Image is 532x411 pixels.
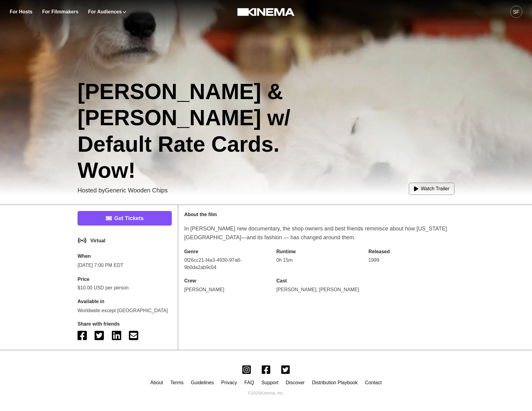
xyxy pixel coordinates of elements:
p: Crew [184,277,270,285]
a: Contact [365,380,382,385]
p: [PERSON_NAME] [184,286,270,294]
button: Watch Trailer [409,183,454,195]
p: 0f26cc21-f4a3-4930-97a8-9b0da2ab9c04 [184,257,270,271]
p: Hosted by Generic Wooden Chips [78,186,168,195]
button: facebook [78,328,87,344]
p: When [78,252,172,260]
a: Discover [286,380,305,385]
p: [DATE] 7:00 PM EDT [78,261,172,269]
p: [PERSON_NAME], [PERSON_NAME] [276,286,362,294]
a: FAQ [244,380,254,385]
p: Worldwide except [GEOGRAPHIC_DATA] [78,307,172,315]
p: Virtual [90,238,105,243]
p: Released [368,248,454,255]
p: $10.00 USD per person [78,284,172,292]
p: About the film [184,211,454,218]
button: email [129,328,138,344]
p: Genre [184,248,270,255]
p: Cast [276,277,362,285]
button: twitter [95,328,104,344]
p: Share with friends [78,320,138,328]
a: Get Tickets [78,211,172,226]
p: Runtime [276,248,362,255]
p: Price [78,275,172,283]
a: Privacy [221,380,237,385]
a: Guidelines [191,380,214,385]
h1: [PERSON_NAME] & [PERSON_NAME] w/ Default Rate Cards. Wow! [78,78,330,184]
a: Terms [170,380,184,385]
a: Support [261,380,278,385]
p: In [PERSON_NAME] new documentary, the shop owners and best friends reminisce about how [US_STATE]... [184,224,454,242]
button: linkedin [112,328,121,344]
p: 0h 15m [276,257,362,264]
a: For Filmmakers [42,8,78,16]
button: For Audiences [88,8,126,16]
a: For Hosts [10,8,33,16]
p: © 2025 Kinema, Inc. [248,390,284,396]
a: About [150,380,163,385]
p: 1999 [368,257,454,264]
a: Distribution Playbook [312,380,358,385]
div: SF [513,9,519,16]
p: Available in [78,298,172,306]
